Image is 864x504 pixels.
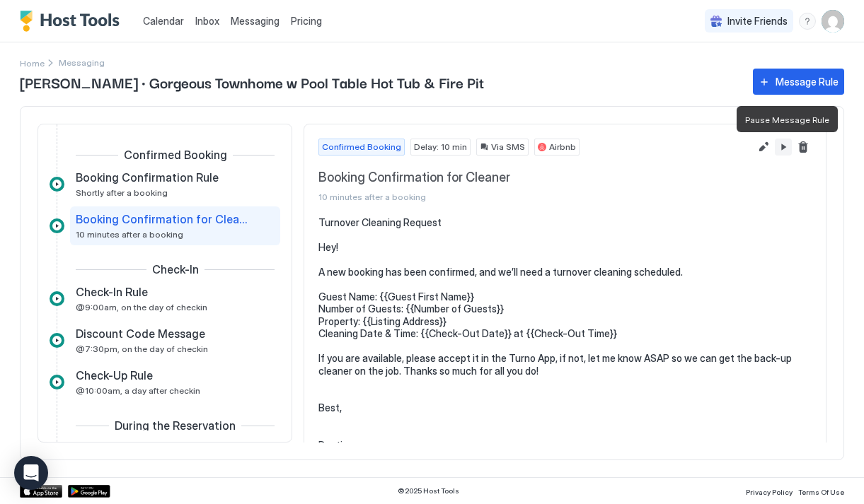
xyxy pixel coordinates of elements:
[322,141,401,153] span: Confirmed Booking
[549,141,576,153] span: Airbnb
[799,13,816,30] div: menu
[68,485,110,498] a: Google Play Store
[318,170,749,186] span: Booking Confirmation for Cleaner
[822,10,844,33] div: User profile
[76,212,252,226] span: Booking Confirmation for Cleaner
[195,13,219,28] a: Inbox
[76,368,153,382] span: Check-Up Rule
[745,115,829,125] span: Pause Message Rule
[76,170,219,184] span: Booking Confirmation Rule
[398,486,459,496] span: © 2025 Host Tools
[746,488,793,496] span: Privacy Policy
[231,13,280,28] a: Messaging
[231,15,280,27] span: Messaging
[20,485,62,498] a: App Store
[753,69,844,95] button: Message Rule
[20,55,45,70] div: Breadcrumb
[76,344,208,354] span: @7:30pm, on the day of checkin
[124,148,227,162] span: Confirmed Booking
[20,71,739,93] span: [PERSON_NAME] · Gorgeous Townhome w Pool Table Hot Tub & Fire Pit
[152,262,199,276] span: Check-In
[798,488,844,496] span: Terms Of Use
[20,58,45,69] span: Home
[76,187,168,198] span: Shortly after a booking
[795,139,812,156] button: Delete message rule
[143,15,184,27] span: Calendar
[318,192,749,202] span: 10 minutes after a booking
[776,74,839,89] div: Message Rule
[20,11,126,32] a: Host Tools Logo
[746,484,793,498] a: Privacy Policy
[143,13,184,28] a: Calendar
[414,141,467,153] span: Delay: 10 min
[291,15,322,28] span: Pricing
[318,216,812,452] pre: Turnover Cleaning Request Hey! A new booking has been confirmed, and we’ll need a turnover cleani...
[76,285,148,299] span: Check-In Rule
[727,15,788,28] span: Invite Friends
[491,141,525,153] span: Via SMS
[76,327,205,341] span: Discount Code Message
[76,302,207,312] span: @9:00am, on the day of checkin
[76,229,183,240] span: 10 minutes after a booking
[76,385,200,396] span: @10:00am, a day after checkin
[20,55,45,70] a: Home
[775,139,792,156] button: Pause Message Rule
[115,418,236,433] span: During the Reservation
[195,15,219,27] span: Inbox
[798,484,844,498] a: Terms Of Use
[755,139,772,156] button: Edit message rule
[59,57,105,68] span: Breadcrumb
[14,456,48,490] div: Open Intercom Messenger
